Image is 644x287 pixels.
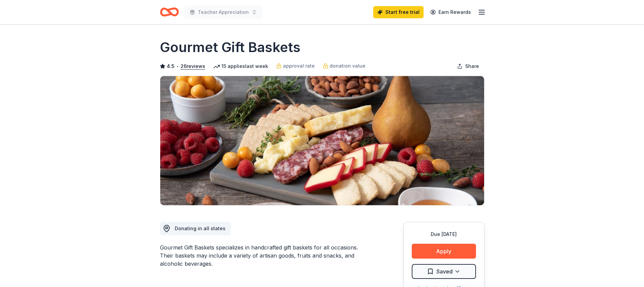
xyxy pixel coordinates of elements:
[412,230,476,238] div: Due [DATE]
[323,62,365,70] a: donation value
[175,225,225,231] span: Donating in all states
[412,264,476,279] button: Saved
[436,267,453,276] span: Saved
[373,6,424,18] a: Start free trial
[213,62,268,70] div: 15 applies last week
[176,64,178,69] span: •
[465,62,479,70] span: Share
[160,76,484,205] img: Image for Gourmet Gift Baskets
[426,6,475,18] a: Earn Rewards
[412,244,476,259] button: Apply
[181,62,205,70] button: 26reviews
[160,4,179,20] a: Home
[452,59,484,73] button: Share
[198,8,249,16] span: Teacher Appreciation
[167,62,174,70] span: 4.5
[184,5,262,19] button: Teacher Appreciation
[330,62,365,70] span: donation value
[283,62,315,70] span: approval rate
[160,38,301,57] h1: Gourmet Gift Baskets
[276,62,315,70] a: approval rate
[160,243,371,268] div: Gourmet Gift Baskets specializes in handcrafted gift baskets for all occasions. Their baskets may...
